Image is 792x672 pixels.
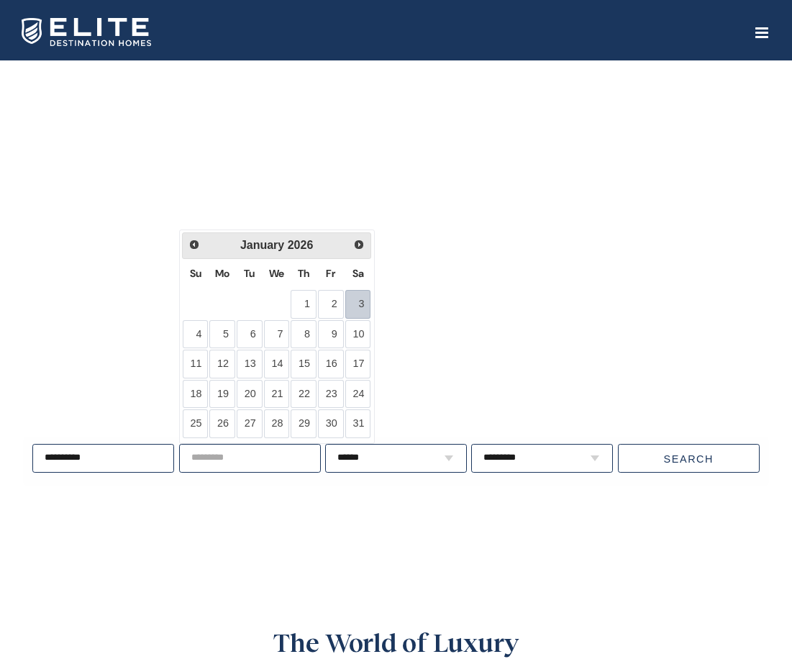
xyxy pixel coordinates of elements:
[298,267,309,280] span: Thursday
[353,239,365,250] span: Next
[264,350,290,378] a: 14
[237,409,263,438] a: 27
[244,267,255,280] span: Tuesday
[237,320,263,349] a: 6
[352,267,364,280] span: Saturday
[291,380,317,409] a: 22
[209,320,235,349] a: 5
[291,350,317,378] a: 15
[291,320,317,349] a: 8
[264,380,290,409] a: 21
[291,409,317,438] a: 29
[190,267,201,280] span: Sunday
[183,350,209,378] a: 11
[318,380,344,409] a: 23
[215,267,229,280] span: Monday
[269,267,284,280] span: Wednesday
[183,320,209,349] a: 4
[318,409,344,438] a: 30
[209,350,235,378] a: 12
[209,380,235,409] a: 19
[240,239,284,251] span: January
[183,409,209,438] a: 25
[237,380,263,409] a: 20
[755,25,770,40] a: Toggle mobile menu
[209,409,235,438] a: 26
[318,320,344,349] a: 9
[206,622,586,661] p: The World of Luxury
[183,380,209,409] a: 18
[318,350,344,378] a: 16
[326,267,335,280] span: Friday
[345,290,371,319] a: 3
[30,388,346,424] span: Live well, travel often.
[184,235,205,255] a: Prev
[264,320,290,349] a: 7
[349,235,370,255] a: Next
[288,239,314,251] span: 2026
[618,444,760,473] button: Search
[22,18,151,46] img: Elite Destination Homes Logo
[345,350,371,378] a: 17
[264,409,290,438] a: 28
[318,290,344,319] a: 2
[291,290,317,319] a: 1
[345,320,371,349] a: 10
[345,409,371,438] a: 31
[188,239,200,250] span: Prev
[345,380,371,409] a: 24
[237,350,263,378] a: 13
